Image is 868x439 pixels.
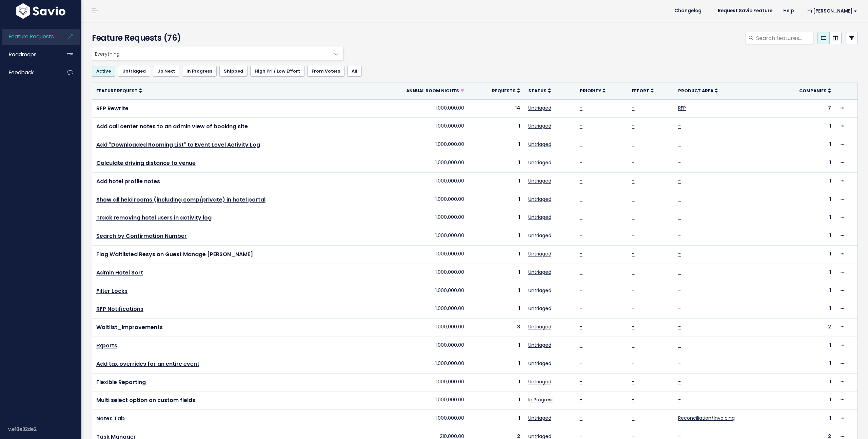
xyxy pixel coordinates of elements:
td: 1 [774,300,835,319]
a: - [678,159,681,166]
a: - [632,214,634,221]
h4: Feature Requests (76) [92,32,340,44]
a: Show all held rooms (including comp/private) in hotel portal [96,196,265,204]
a: - [678,378,681,385]
a: - [580,141,583,148]
a: Active [92,66,115,77]
a: Untriaged [528,122,551,129]
td: 1,000,000.00 [367,154,469,172]
a: Status [528,87,551,94]
td: 1 [468,373,524,392]
a: - [580,360,583,367]
a: - [632,196,634,203]
td: 1 [468,154,524,172]
a: - [580,342,583,348]
span: Everything [92,47,344,60]
td: 1 [774,264,835,282]
a: RFP Rewrite [96,104,129,112]
td: 1 [774,136,835,154]
a: Add call center notes to an admin view of booking site [96,122,248,130]
td: 1 [774,191,835,209]
td: 1 [468,245,524,264]
td: 1 [774,373,835,392]
span: Requests [492,88,516,94]
a: Request Savio Feature [712,6,778,16]
td: 1 [774,172,835,191]
a: Effort [632,87,654,94]
span: Roadmaps [9,51,37,58]
a: In Progress [528,396,554,403]
td: 1 [774,392,835,410]
a: RFP [678,104,686,111]
td: 1 [468,410,524,428]
a: - [632,342,634,348]
td: 1,000,000.00 [367,410,469,428]
a: In Progress [182,66,217,77]
td: 1,000,000.00 [367,373,469,392]
span: Priority [580,88,601,94]
a: - [580,214,583,221]
td: 1,000,000.00 [367,172,469,191]
td: 1,000,000.00 [367,245,469,264]
td: 1 [468,264,524,282]
td: 3 [468,319,524,337]
a: Admin Hotel Sort [96,269,143,276]
a: Untriaged [528,250,551,257]
td: 2 [774,319,835,337]
td: 1,000,000.00 [367,99,469,118]
a: Annual Room Nights [406,87,464,94]
a: - [678,122,681,129]
td: 1 [468,282,524,300]
a: - [678,360,681,367]
td: 1,000,000.00 [367,227,469,246]
span: Feature Requests [9,33,54,40]
a: Help [778,6,799,16]
a: - [580,269,583,275]
a: - [632,141,634,148]
a: - [632,323,634,330]
a: - [632,415,634,421]
a: Product Area [678,87,718,94]
a: - [678,305,681,312]
a: Untriaged [528,196,551,203]
a: - [632,159,634,166]
a: - [632,305,634,312]
td: 1,000,000.00 [367,191,469,209]
a: - [678,196,681,203]
a: - [632,122,634,129]
td: 1 [468,392,524,410]
a: Untriaged [528,232,551,239]
a: - [580,396,583,403]
a: Search by Confirmation Number [96,232,187,240]
a: - [632,396,634,403]
a: Untriaged [528,214,551,221]
span: Status [528,88,547,94]
a: - [678,141,681,148]
td: 1 [468,227,524,246]
a: Requests [492,87,520,94]
a: Shipped [219,66,248,77]
a: High Pri / Low Effort [250,66,304,77]
ul: Filter feature requests [92,66,858,77]
td: 1,000,000.00 [367,355,469,373]
a: - [632,177,634,184]
span: Everything [92,47,330,60]
td: 1,000,000.00 [367,392,469,410]
a: Untriaged [528,269,551,275]
a: Untriaged [528,415,551,421]
td: 1,000,000.00 [367,209,469,227]
td: 1 [774,282,835,300]
a: Add "Downloaded Rooming List" to Event Level Activity Log [96,141,260,149]
td: 1,000,000.00 [367,337,469,355]
span: Feature Request [96,88,138,94]
a: - [580,196,583,203]
td: 1 [774,154,835,172]
a: - [580,415,583,421]
td: 1 [774,337,835,355]
a: Untriaged [118,66,150,77]
a: Untriaged [528,360,551,367]
a: Add hotel profile notes [96,177,160,185]
a: - [580,104,583,111]
a: Roadmaps [2,47,56,62]
a: Untriaged [528,159,551,166]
